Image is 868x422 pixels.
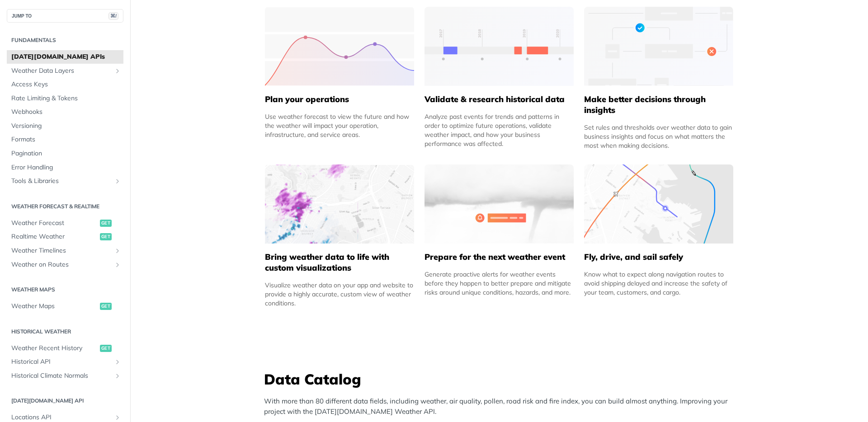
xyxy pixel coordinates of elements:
[265,94,414,105] h5: Plan your operations
[11,135,121,144] span: Formats
[584,252,733,263] h5: Fly, drive, and sail safely
[425,164,574,244] img: 2c0a313-group-496-12x.svg
[114,358,121,366] button: Show subpages for Historical API
[11,246,112,255] span: Weather Timelines
[7,202,123,211] h2: Weather Forecast & realtime
[114,178,121,185] button: Show subpages for Tools & Libraries
[11,80,121,89] span: Access Keys
[265,281,414,308] div: Visualize weather data on your app and website to provide a highly accurate, custom view of weath...
[425,112,574,148] div: Analyze past events for trends and patterns in order to optimize future operations, validate weat...
[108,12,118,20] span: ⌘/
[425,270,574,297] div: Generate proactive alerts for weather events before they happen to better prepare and mitigate ri...
[11,163,121,172] span: Error Handling
[114,261,121,268] button: Show subpages for Weather on Routes
[100,220,112,227] span: get
[7,92,123,105] a: Rate Limiting & Tokens
[11,94,121,103] span: Rate Limiting & Tokens
[11,232,98,241] span: Realtime Weather
[7,355,123,369] a: Historical APIShow subpages for Historical API
[425,252,574,263] h5: Prepare for the next weather event
[114,414,121,421] button: Show subpages for Locations API
[11,52,121,61] span: [DATE][DOMAIN_NAME] APIs
[265,112,414,139] div: Use weather forecast to view the future and how the weather will impact your operation, infrastru...
[100,233,112,240] span: get
[584,7,733,86] img: a22d113-group-496-32x.svg
[7,105,123,119] a: Webhooks
[100,345,112,352] span: get
[264,396,739,417] p: With more than 80 different data fields, including weather, air quality, pollen, road risk and fi...
[425,94,574,105] h5: Validate & research historical data
[7,174,123,188] a: Tools & LibrariesShow subpages for Tools & Libraries
[11,122,121,131] span: Versioning
[7,147,123,160] a: Pagination
[11,413,112,422] span: Locations API
[7,258,123,272] a: Weather on RoutesShow subpages for Weather on Routes
[114,67,121,75] button: Show subpages for Weather Data Layers
[264,369,739,389] h3: Data Catalog
[114,247,121,254] button: Show subpages for Weather Timelines
[7,300,123,313] a: Weather Mapsget
[7,342,123,355] a: Weather Recent Historyget
[11,108,121,117] span: Webhooks
[7,286,123,294] h2: Weather Maps
[7,230,123,244] a: Realtime Weatherget
[7,216,123,230] a: Weather Forecastget
[584,123,733,150] div: Set rules and thresholds over weather data to gain business insights and focus on what matters th...
[11,357,112,366] span: Historical API
[7,50,123,64] a: [DATE][DOMAIN_NAME] APIs
[7,369,123,383] a: Historical Climate NormalsShow subpages for Historical Climate Normals
[7,133,123,146] a: Formats
[7,328,123,336] h2: Historical Weather
[11,66,112,75] span: Weather Data Layers
[11,177,112,186] span: Tools & Libraries
[7,244,123,258] a: Weather TimelinesShow subpages for Weather Timelines
[7,9,123,23] button: JUMP TO⌘/
[7,78,123,91] a: Access Keys
[11,371,112,380] span: Historical Climate Normals
[100,303,112,310] span: get
[265,7,414,86] img: 39565e8-group-4962x.svg
[584,94,733,116] h5: Make better decisions through insights
[11,219,98,228] span: Weather Forecast
[11,260,112,269] span: Weather on Routes
[11,149,121,158] span: Pagination
[114,372,121,380] button: Show subpages for Historical Climate Normals
[7,64,123,78] a: Weather Data LayersShow subpages for Weather Data Layers
[425,7,574,86] img: 13d7ca0-group-496-2.svg
[265,164,414,244] img: 4463876-group-4982x.svg
[11,344,98,353] span: Weather Recent History
[584,270,733,297] div: Know what to expect along navigation routes to avoid shipping delayed and increase the safety of ...
[7,397,123,405] h2: [DATE][DOMAIN_NAME] API
[7,161,123,174] a: Error Handling
[584,164,733,244] img: 994b3d6-mask-group-32x.svg
[11,302,98,311] span: Weather Maps
[7,119,123,133] a: Versioning
[7,36,123,44] h2: Fundamentals
[265,252,414,273] h5: Bring weather data to life with custom visualizations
